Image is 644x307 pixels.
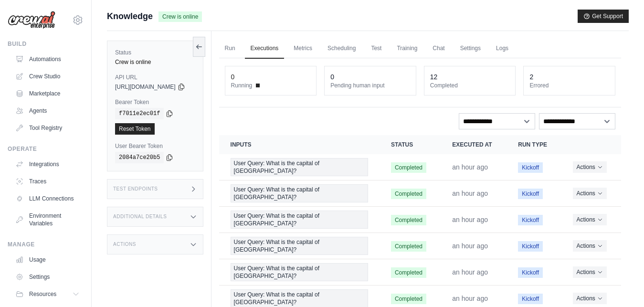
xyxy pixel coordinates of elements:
[11,269,84,285] a: Settings
[11,86,84,101] a: Marketplace
[518,241,543,252] span: Kickoff
[8,11,55,29] img: Logo
[507,135,561,154] th: Run Type
[518,162,543,173] span: Kickoff
[231,82,253,89] span: Running
[11,120,84,136] a: Tool Registry
[391,189,426,199] span: Completed
[115,58,195,66] div: Crew is online
[518,215,543,225] span: Kickoff
[573,266,607,278] button: Actions for execution
[441,135,507,154] th: Executed at
[452,190,488,197] time: September 2, 2025 at 13:42 IST
[113,214,167,220] h3: Additional Details
[158,11,202,22] span: Crew is online
[29,290,56,298] span: Resources
[490,39,514,59] a: Logs
[391,162,426,173] span: Completed
[11,191,84,206] a: LLM Connections
[245,39,285,59] a: Executions
[430,72,438,82] div: 12
[231,237,368,255] span: User Query: What is the capital of [GEOGRAPHIC_DATA]?
[11,208,84,231] a: Environment Variables
[219,135,380,154] th: Inputs
[8,40,84,48] div: Build
[115,108,164,119] code: f7011e2ec01f
[231,263,368,281] span: User Query: What is the capital of [GEOGRAPHIC_DATA]?
[115,123,155,135] a: Reset Token
[231,184,368,202] span: User Query: What is the capital of [GEOGRAPHIC_DATA]?
[430,82,510,89] dt: Completed
[518,294,543,304] span: Kickoff
[454,39,486,59] a: Settings
[573,240,607,252] button: Actions for execution
[11,174,84,189] a: Traces
[518,267,543,278] span: Kickoff
[391,267,426,278] span: Completed
[573,188,607,199] button: Actions for execution
[113,242,136,247] h3: Actions
[330,72,334,82] div: 0
[107,10,153,23] span: Knowledge
[231,158,368,176] span: User Query: What is the capital of [GEOGRAPHIC_DATA]?
[11,252,84,267] a: Usage
[452,268,488,276] time: September 2, 2025 at 13:40 IST
[391,294,426,304] span: Completed
[573,214,607,225] button: Actions for execution
[219,39,241,59] a: Run
[452,295,488,302] time: September 2, 2025 at 13:40 IST
[231,211,368,229] a: View execution details for User Query
[115,83,176,91] span: [URL][DOMAIN_NAME]
[11,286,84,302] button: Resources
[391,39,423,59] a: Training
[452,242,488,250] time: September 2, 2025 at 13:41 IST
[452,163,488,171] time: September 2, 2025 at 13:43 IST
[330,82,410,89] dt: Pending human input
[391,241,426,252] span: Completed
[231,72,235,82] div: 0
[115,142,195,150] label: User Bearer Token
[529,72,533,82] div: 2
[8,145,84,153] div: Operate
[573,293,607,304] button: Actions for execution
[231,211,368,229] span: User Query: What is the capital of [GEOGRAPHIC_DATA]?
[115,74,195,81] label: API URL
[529,82,609,89] dt: Errored
[596,261,644,307] iframe: Chat Widget
[231,158,368,176] a: View execution details for User Query
[288,39,318,59] a: Metrics
[322,39,361,59] a: Scheduling
[8,241,84,248] div: Manage
[391,215,426,225] span: Completed
[115,98,195,106] label: Bearer Token
[452,216,488,223] time: September 2, 2025 at 13:41 IST
[231,263,368,281] a: View execution details for User Query
[573,161,607,173] button: Actions for execution
[11,69,84,84] a: Crew Studio
[427,39,450,59] a: Chat
[11,52,84,67] a: Automations
[380,135,441,154] th: Status
[231,237,368,255] a: View execution details for User Query
[518,189,543,199] span: Kickoff
[365,39,387,59] a: Test
[115,49,195,56] label: Status
[578,10,629,23] button: Get Support
[231,184,368,202] a: View execution details for User Query
[113,186,158,192] h3: Test Endpoints
[11,157,84,172] a: Integrations
[115,152,164,163] code: 2084a7ce20b5
[11,103,84,118] a: Agents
